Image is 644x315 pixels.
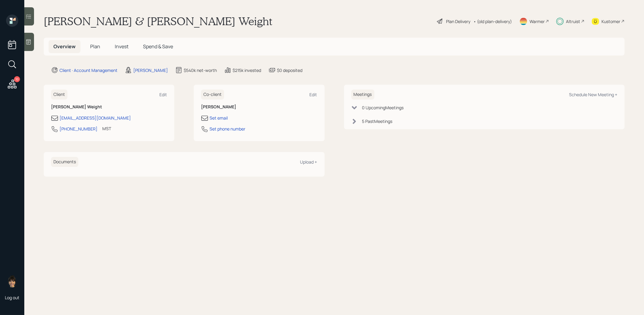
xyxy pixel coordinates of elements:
div: [PHONE_NUMBER] [60,126,97,132]
div: Upload + [300,159,317,165]
div: Warmer [530,18,545,25]
div: Schedule New Meeting + [569,92,617,97]
h6: Co-client [201,90,224,100]
div: Set email [210,115,228,121]
h6: Meetings [351,90,374,100]
div: • (old plan-delivery) [473,18,512,25]
div: Edit [310,92,317,97]
div: $540k net-worth [184,67,217,73]
div: Client · Account Management [60,67,118,73]
div: [PERSON_NAME] [133,67,168,73]
h1: [PERSON_NAME] & [PERSON_NAME] Weight [44,15,272,28]
div: Edit [159,92,167,97]
span: Spend & Save [143,43,173,50]
div: 0 Upcoming Meeting s [362,104,404,111]
div: Altruist [566,18,580,25]
span: Plan [90,43,100,50]
div: MST [102,125,111,132]
div: Plan Delivery [446,18,470,25]
img: treva-nostdahl-headshot.png [6,275,18,287]
div: Log out [5,295,19,300]
h6: Client [51,90,67,100]
div: [EMAIL_ADDRESS][DOMAIN_NAME] [60,115,131,121]
div: $0 deposited [277,67,302,73]
h6: [PERSON_NAME] Weight [51,104,167,110]
span: Overview [53,43,76,50]
div: 5 Past Meeting s [362,118,393,124]
div: 10 [14,76,20,82]
h6: [PERSON_NAME] [201,104,317,110]
div: Kustomer [601,18,620,25]
span: Invest [115,43,128,50]
h6: Documents [51,157,78,167]
div: $215k invested [233,67,261,73]
div: Set phone number [210,126,245,132]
